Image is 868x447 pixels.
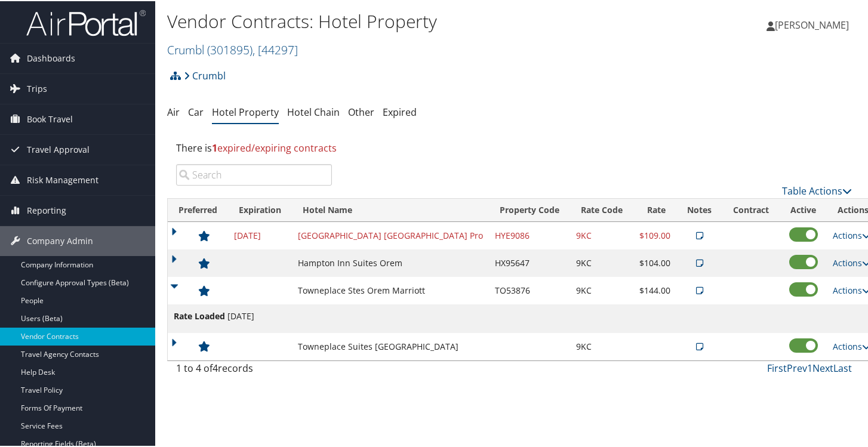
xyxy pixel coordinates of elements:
span: ( 301895 ) [207,41,253,57]
span: [PERSON_NAME] [775,17,849,30]
div: 1 to 4 of records [176,360,332,380]
a: Crumbl [167,41,298,57]
span: [DATE] [227,309,254,320]
td: HYE9086 [489,221,570,248]
th: Rate Code: activate to sort column ascending [570,198,633,221]
span: 4 [213,360,218,374]
span: Trips [27,73,47,103]
td: $109.00 [633,221,676,248]
a: Other [348,104,374,118]
td: 9KC [570,276,633,303]
td: Towneplace Stes Orem Marriott [292,276,489,303]
td: [GEOGRAPHIC_DATA] [GEOGRAPHIC_DATA] Pro [292,221,489,248]
span: Dashboards [27,42,75,72]
td: TO53876 [489,276,570,303]
td: 9KC [570,221,633,248]
a: Hotel Chain [287,104,340,118]
a: Crumbl [184,63,226,87]
th: Property Code: activate to sort column ascending [489,198,570,221]
a: Next [812,360,833,374]
a: Expired [383,104,417,118]
a: [PERSON_NAME] [767,6,861,42]
td: $104.00 [633,248,676,276]
a: Last [833,360,852,374]
a: Air [167,104,180,118]
td: Hampton Inn Suites Orem [292,248,489,276]
span: Risk Management [27,164,99,194]
th: Notes: activate to sort column ascending [676,198,722,221]
img: airportal-logo.png [26,8,146,36]
td: [DATE] [228,221,292,248]
a: Car [188,104,204,118]
th: Expiration: activate to sort column descending [228,198,292,221]
span: Rate Loaded [174,309,225,322]
a: Table Actions [782,183,852,196]
span: Book Travel [27,103,73,133]
th: Hotel Name: activate to sort column ascending [292,198,489,221]
span: Reporting [27,195,66,224]
input: Search [176,163,332,184]
th: Rate: activate to sort column ascending [633,198,676,221]
td: HX95647 [489,248,570,276]
div: There is [167,131,861,163]
a: First [767,360,787,374]
span: Company Admin [27,225,93,255]
h1: Vendor Contracts: Hotel Property [167,8,630,33]
a: Hotel Property [212,104,279,118]
td: 9KC [570,332,633,359]
td: $144.00 [633,276,676,303]
td: Towneplace Suites [GEOGRAPHIC_DATA] [292,332,489,359]
th: Preferred: activate to sort column ascending [168,198,228,221]
span: expired/expiring contracts [212,140,337,153]
a: 1 [807,360,812,374]
span: , [ 44297 ] [253,41,298,57]
span: Travel Approval [27,134,90,164]
a: Prev [787,360,807,374]
td: 9KC [570,248,633,276]
strong: 1 [212,140,217,153]
th: Contract: activate to sort column ascending [722,198,780,221]
th: Active: activate to sort column ascending [780,198,827,221]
